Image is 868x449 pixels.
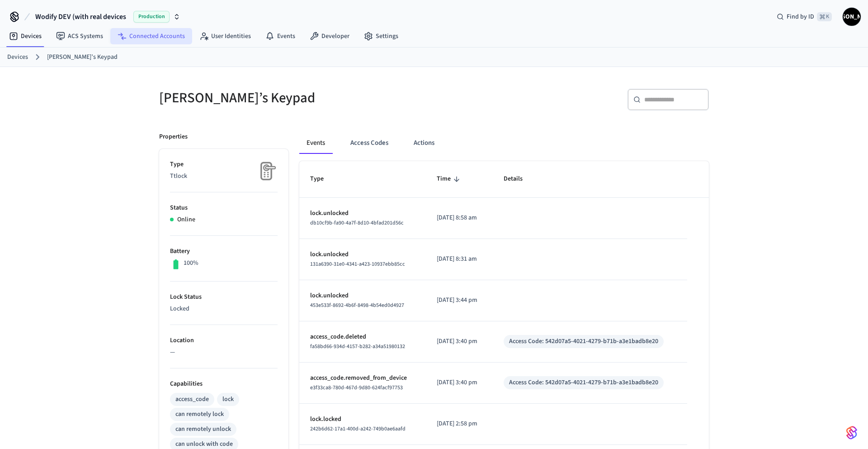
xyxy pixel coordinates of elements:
[769,9,839,25] div: Find by ID⌘ K
[47,53,118,62] a: [PERSON_NAME]’s Keypad
[310,301,404,309] span: 453e533f-8692-4b6f-8498-4b54ed0d4927
[7,53,28,62] a: Devices
[817,12,832,21] span: ⌘ K
[170,172,278,181] p: Ttlock
[310,172,335,186] span: Type
[310,209,415,218] p: lock.unlocked
[175,395,209,404] div: access_code
[310,384,403,392] span: e3f33ca8-780d-467d-9d80-624facf97753
[222,395,234,404] div: lock
[310,415,415,424] p: lock.locked
[310,425,406,433] span: 242b6d62-17a1-400d-a242-749b0ae6aafd
[2,28,49,44] a: Devices
[175,439,233,449] div: can unlock with code
[299,132,709,154] div: ant example
[177,215,195,224] p: Online
[175,410,224,419] div: can remotely lock
[49,28,110,44] a: ACS Systems
[437,213,482,223] p: [DATE] 8:58 am
[170,304,278,314] p: Locked
[357,28,406,44] a: Settings
[184,258,198,268] p: 100%
[343,132,396,154] button: Access Codes
[255,160,278,182] img: Placeholder Lock Image
[170,247,278,256] p: Battery
[437,378,482,387] p: [DATE] 3:40 pm
[846,425,857,440] img: SeamLogoGradient.69752ec5.svg
[310,373,415,383] p: access_code.removed_from_device
[159,89,429,107] h5: [PERSON_NAME]’s Keypad
[159,132,188,142] p: Properties
[310,343,405,350] span: fa58bd66-934d-4157-b282-a34a51980132
[310,219,404,227] span: db10cf9b-fa90-4a7f-8d10-4bfad201d56c
[170,203,278,213] p: Status
[170,160,278,169] p: Type
[170,292,278,302] p: Lock Status
[175,425,231,434] div: can remotely unlock
[302,28,357,44] a: Developer
[437,254,482,264] p: [DATE] 8:31 am
[258,28,302,44] a: Events
[437,337,482,346] p: [DATE] 3:40 pm
[170,348,278,357] p: —
[437,296,482,305] p: [DATE] 3:44 pm
[843,8,861,26] button: [PERSON_NAME]
[310,332,415,342] p: access_code.deleted
[509,337,658,346] div: Access Code: 542d07a5-4021-4279-b71b-a3e1badb8e20
[787,12,814,21] span: Find by ID
[133,11,170,23] span: Production
[110,28,192,44] a: Connected Accounts
[35,11,126,22] span: Wodify DEV (with real devices
[299,132,332,154] button: Events
[310,291,415,301] p: lock.unlocked
[310,260,405,268] span: 131a6390-31e0-4341-a423-10937ebb85cc
[170,379,278,389] p: Capabilities
[504,172,534,186] span: Details
[192,28,258,44] a: User Identities
[170,336,278,345] p: Location
[437,172,462,186] span: Time
[437,419,482,429] p: [DATE] 2:58 pm
[406,132,442,154] button: Actions
[310,250,415,259] p: lock.unlocked
[509,378,658,387] div: Access Code: 542d07a5-4021-4279-b71b-a3e1badb8e20
[844,9,860,25] span: [PERSON_NAME]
